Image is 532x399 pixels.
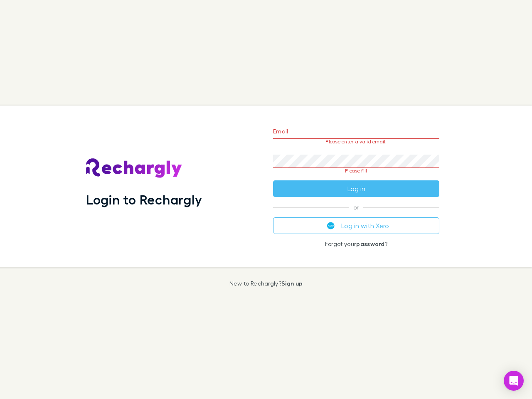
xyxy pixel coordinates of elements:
button: Log in with Xero [273,217,439,234]
h1: Login to Rechargly [86,192,202,207]
p: Please enter a valid email. [273,139,439,145]
p: Please fill [273,168,439,174]
img: Xero's logo [327,222,335,229]
p: Forgot your ? [273,241,439,247]
img: Rechargly's Logo [86,158,182,178]
div: Open Intercom Messenger [504,371,524,391]
p: New to Rechargly? [229,280,303,287]
a: password [356,240,384,247]
button: Log in [273,180,439,197]
a: Sign up [281,280,303,287]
